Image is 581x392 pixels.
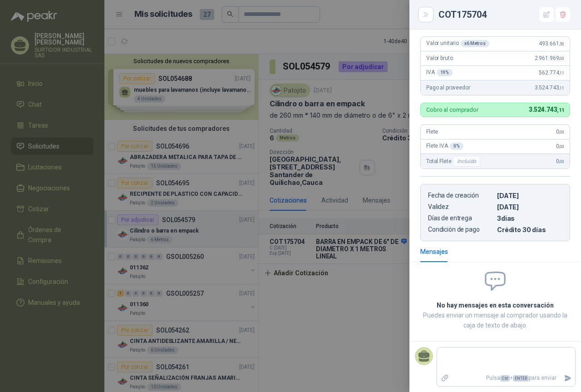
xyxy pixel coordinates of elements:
[559,70,564,75] span: ,11
[497,226,562,233] p: Crédito 30 días
[420,300,570,310] h2: No hay mensajes en esta conversación
[461,40,489,47] div: x 6 Metros
[438,7,570,22] div: COT175704
[529,106,564,113] span: 3.524.743
[556,129,564,135] span: 0
[556,158,564,164] span: 0
[420,9,431,20] button: Close
[559,129,564,134] span: ,00
[426,84,470,91] span: Pago al proveedor
[426,55,453,61] span: Valor bruto
[556,143,564,149] span: 0
[559,56,564,61] span: ,00
[426,156,482,167] span: Total Flete
[437,69,453,76] div: 19 %
[497,192,562,199] p: [DATE]
[513,375,529,382] span: ENTER
[426,129,438,135] span: Flete
[559,159,564,164] span: ,00
[453,370,561,386] p: Pulsa + para enviar
[428,226,493,233] p: Condición de pago
[426,40,489,47] span: Valor unitario
[535,84,564,91] span: 3.524.743
[559,41,564,46] span: ,50
[497,203,562,211] p: [DATE]
[500,375,510,382] span: Ctrl
[428,214,493,222] p: Días de entrega
[426,143,463,150] span: Flete IVA
[559,85,564,90] span: ,11
[557,107,564,113] span: ,11
[560,370,575,386] button: Enviar
[450,143,463,150] div: 0 %
[437,370,453,386] label: Adjuntar archivos
[420,247,448,257] div: Mensajes
[426,107,478,113] p: Cobro al comprador
[453,156,480,167] div: Incluido
[539,69,564,76] span: 562.774
[539,40,564,47] span: 493.661
[559,144,564,149] span: ,00
[535,55,564,61] span: 2.961.969
[420,310,570,330] p: Puedes enviar un mensaje al comprador usando la caja de texto de abajo.
[428,203,493,211] p: Validez
[428,192,493,199] p: Fecha de creación
[497,214,562,222] p: 3 dias
[426,69,453,76] span: IVA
